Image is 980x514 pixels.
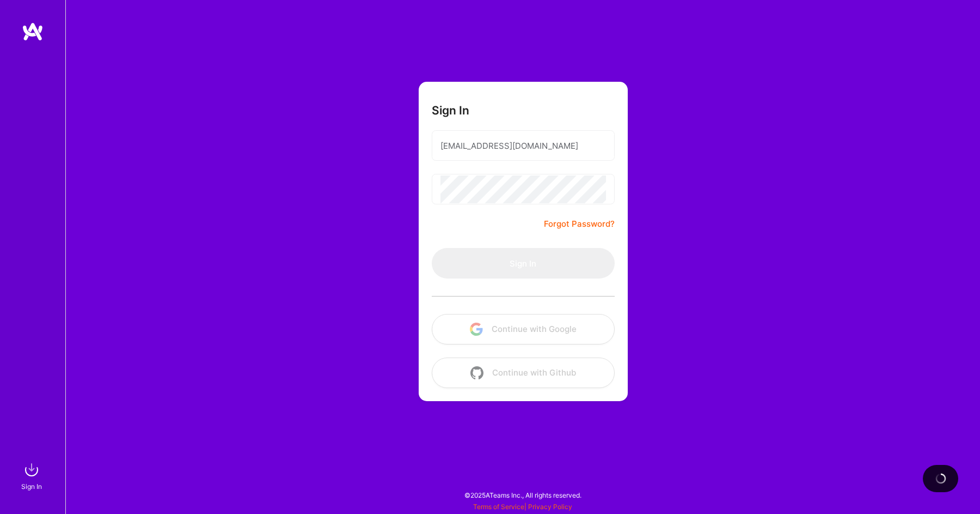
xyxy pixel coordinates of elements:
[473,503,524,511] a: Terms of Service
[432,314,615,344] button: Continue with Google
[470,323,483,336] img: icon
[544,217,615,231] a: Forgot Password?
[440,132,606,160] input: Email...
[432,104,469,117] h3: Sign In
[528,503,572,511] a: Privacy Policy
[22,22,44,41] img: logo
[432,248,615,279] button: Sign In
[470,366,483,379] img: icon
[21,459,42,481] img: sign in
[21,481,42,492] div: Sign In
[473,503,572,511] span: |
[23,459,42,492] a: sign inSign In
[934,472,947,485] img: loading
[65,481,980,509] div: © 2025 ATeams Inc., All rights reserved.
[432,358,615,388] button: Continue with Github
